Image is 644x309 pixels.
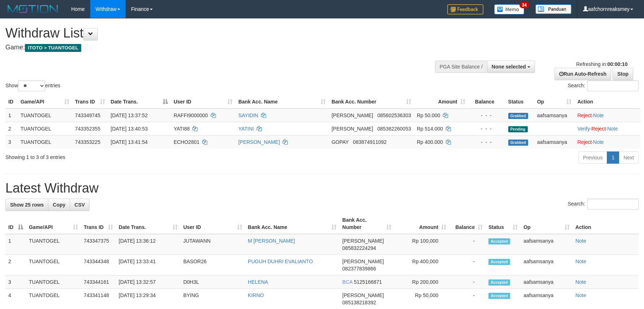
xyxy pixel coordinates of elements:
span: Copy 085602536303 to clipboard [377,112,411,118]
th: User ID: activate to sort column ascending [171,95,235,109]
th: Bank Acc. Name: activate to sort column ascending [235,95,328,109]
th: Status: activate to sort column ascending [486,213,521,234]
a: HELENA [248,279,268,285]
img: MOTION_logo.png [5,4,60,14]
td: aafsamsanya [521,234,573,255]
span: Copy 085362260053 to clipboard [377,126,411,132]
h1: Withdraw List [5,26,422,40]
td: 743347375 [81,234,116,255]
th: Amount: activate to sort column ascending [414,95,468,109]
span: Accepted [488,238,510,244]
span: [PERSON_NAME] [331,126,373,132]
a: Note [593,112,604,118]
span: Copy 085138218392 to clipboard [342,300,376,305]
label: Show entries [5,80,60,91]
th: Balance [468,95,505,109]
label: Search: [568,199,639,209]
td: · [574,135,640,149]
td: 1 [5,234,26,255]
span: Rp 400.000 [417,139,443,145]
span: None selected [492,64,526,70]
td: [DATE] 13:36:12 [116,234,180,255]
span: Accepted [488,259,510,265]
span: 34 [519,2,529,8]
span: [DATE] 13:41:54 [111,139,148,145]
span: BCA [342,279,352,285]
a: Note [607,126,618,132]
a: Run Auto-Refresh [554,68,611,80]
th: Bank Acc. Name: activate to sort column ascending [245,213,340,234]
a: SAYIDIN [238,112,258,118]
img: Button%20Memo.svg [494,4,525,14]
span: [PERSON_NAME] [342,259,384,264]
span: ECHO2801 [174,139,200,145]
span: CSV [74,202,85,208]
td: 1 [5,109,18,122]
td: 743344348 [81,255,116,275]
td: aafsamsanya [521,255,573,275]
td: BASOR26 [180,255,245,275]
a: KIRNO [248,292,264,298]
td: Rp 100,000 [394,234,449,255]
a: Next [619,151,639,164]
span: [PERSON_NAME] [342,292,384,298]
div: Showing 1 to 3 of 3 entries [5,151,263,161]
th: Trans ID: activate to sort column ascending [81,213,116,234]
th: Bank Acc. Number: activate to sort column ascending [339,213,394,234]
td: 743344161 [81,275,116,289]
span: 743352355 [75,126,100,132]
label: Search: [568,80,639,91]
th: Game/API: activate to sort column ascending [18,95,72,109]
span: Accepted [488,293,510,299]
a: Stop [613,68,633,80]
a: M [PERSON_NAME] [248,238,295,244]
th: Balance: activate to sort column ascending [449,213,486,234]
button: None selected [487,61,535,73]
span: Copy 085832224294 to clipboard [342,245,376,251]
th: Op: activate to sort column ascending [534,95,575,109]
td: [DATE] 13:32:57 [116,275,180,289]
a: Note [575,238,586,244]
th: Game/API: activate to sort column ascending [26,213,81,234]
a: [PERSON_NAME] [238,139,280,145]
td: aafsamsanya [521,275,573,289]
span: 743349745 [75,112,100,118]
span: 743353225 [75,139,100,145]
td: - [449,275,486,289]
img: panduan.png [535,4,571,14]
td: TUANTOGEL [18,109,72,122]
td: aafsamsanya [534,109,575,122]
a: Previous [578,151,607,164]
td: 3 [5,275,26,289]
a: Note [575,292,586,298]
span: Grabbed [508,113,528,119]
td: Rp 200,000 [394,275,449,289]
span: Copy 083874911092 to clipboard [353,139,387,145]
span: Grabbed [508,140,528,146]
span: Accepted [488,279,510,286]
h4: Game: [5,44,422,51]
a: YATINI [238,126,254,132]
a: Show 25 rows [5,199,48,211]
a: Reject [577,139,592,145]
td: · [574,109,640,122]
a: 1 [607,151,619,164]
span: Show 25 rows [10,202,44,208]
td: · · [574,122,640,135]
div: - - - [471,112,502,119]
td: - [449,255,486,275]
input: Search: [587,80,639,91]
th: Op: activate to sort column ascending [521,213,573,234]
th: Date Trans.: activate to sort column descending [108,95,171,109]
span: RAFFI9000000 [174,112,208,118]
span: [PERSON_NAME] [342,238,384,244]
td: 2 [5,255,26,275]
a: Note [575,279,586,285]
td: [DATE] 13:33:41 [116,255,180,275]
a: Note [575,259,586,264]
td: TUANTOGEL [26,234,81,255]
input: Search: [587,199,639,209]
td: TUANTOGEL [26,255,81,275]
span: [DATE] 13:40:53 [111,126,148,132]
th: ID [5,95,18,109]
